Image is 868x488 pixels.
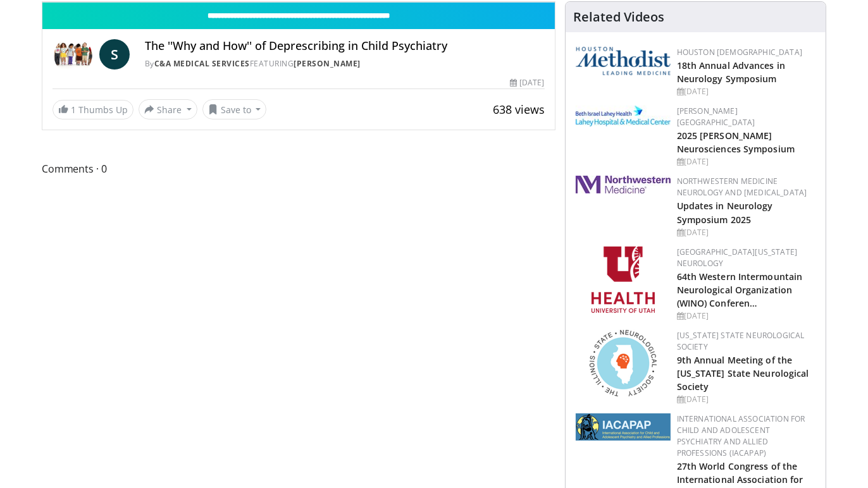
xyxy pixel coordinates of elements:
[677,47,802,58] a: Houston [DEMOGRAPHIC_DATA]
[677,86,815,97] div: [DATE]
[53,100,133,119] a: 1 Thumbs Up
[677,130,795,155] a: 2025 [PERSON_NAME] Neurosciences Symposium
[202,99,267,119] button: Save to
[677,247,798,269] a: [GEOGRAPHIC_DATA][US_STATE] Neurology
[71,104,76,116] span: 1
[677,176,807,198] a: Northwestern Medicine Neurology and [MEDICAL_DATA]
[576,176,671,193] img: 2a462fb6-9365-492a-ac79-3166a6f924d8.png.150x105_q85_autocrop_double_scale_upscale_version-0.2.jpg
[677,310,815,322] div: [DATE]
[677,106,755,128] a: [PERSON_NAME][GEOGRAPHIC_DATA]
[493,102,545,117] span: 638 views
[576,47,671,75] img: 5e4488cc-e109-4a4e-9fd9-73bb9237ee91.png.150x105_q85_autocrop_double_scale_upscale_version-0.2.png
[677,354,809,393] a: 9th Annual Meeting of the [US_STATE] State Neurological Society
[145,58,545,70] div: By FEATURING
[573,9,664,25] h4: Related Videos
[677,271,803,309] a: 64th Western Intermountain Neurological Organization (WINO) Conferen…
[576,106,671,126] img: e7977282-282c-4444-820d-7cc2733560fd.jpg.150x105_q85_autocrop_double_scale_upscale_version-0.2.jpg
[154,58,250,69] a: C&A Medical Services
[677,156,815,168] div: [DATE]
[576,413,671,441] img: 2a9917ce-aac2-4f82-acde-720e532d7410.png.150x105_q85_autocrop_double_scale_upscale_version-0.2.png
[592,247,655,313] img: f6362829-b0a3-407d-a044-59546adfd345.png.150x105_q85_autocrop_double_scale_upscale_version-0.2.png
[677,394,815,405] div: [DATE]
[677,330,805,352] a: [US_STATE] State Neurological Society
[99,39,130,70] a: S
[677,413,805,458] a: International Association for Child and Adolescent Psychiatry and Allied Professions (IACAPAP)
[42,161,555,177] span: Comments 0
[139,99,197,119] button: Share
[677,59,785,85] a: 18th Annual Advances in Neurology Symposium
[294,58,361,69] a: [PERSON_NAME]
[677,227,815,238] div: [DATE]
[53,39,94,70] img: C&A Medical Services
[145,39,545,53] h4: The ''Why and How'' of Deprescribing in Child Psychiatry
[590,330,657,396] img: 71a8b48c-8850-4916-bbdd-e2f3ccf11ef9.png.150x105_q85_autocrop_double_scale_upscale_version-0.2.png
[677,200,773,225] a: Updates in Neurology Symposium 2025
[42,2,555,3] video-js: Video Player
[510,77,544,88] div: [DATE]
